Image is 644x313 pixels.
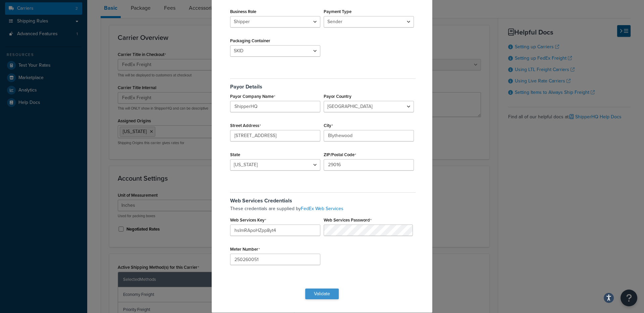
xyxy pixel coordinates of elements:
[324,9,352,14] label: Payment Type
[230,247,260,252] label: Meter Number
[301,205,343,212] a: FedEx Web Services
[230,192,416,204] h5: Web Services Credentials
[230,78,416,90] h5: Payor Details
[324,94,352,99] label: Payor Country
[230,205,416,212] p: These credentials are supplied by
[230,152,240,157] label: State
[230,94,275,99] label: Payor Company Name
[324,152,356,158] label: ZIP/Postal Code
[230,9,256,14] label: Business Role
[324,217,372,223] label: Web Services Password
[230,217,266,223] label: Web Services Key
[324,123,333,128] label: City
[230,38,270,43] label: Packaging Container
[305,289,339,299] button: Validate
[230,123,261,128] label: Street Address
